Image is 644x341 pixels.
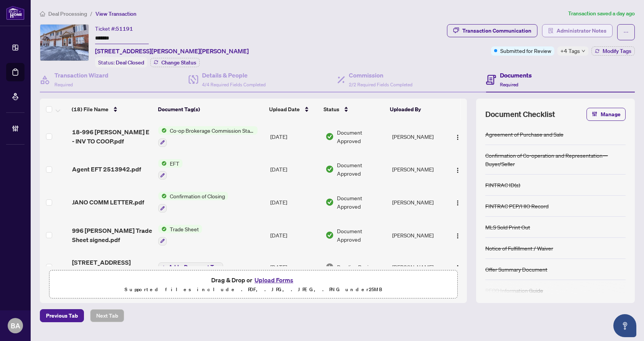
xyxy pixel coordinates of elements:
span: +4 Tags [560,46,580,55]
img: Status Icon [158,192,167,200]
span: Manage [601,108,621,120]
span: Document Approved [337,161,386,178]
button: Open asap [613,314,636,337]
button: Add a Document Tag [158,262,223,272]
div: Status: [95,57,147,68]
td: [DATE] [267,186,322,219]
img: Document Status [325,231,334,239]
img: Logo [455,134,461,140]
span: Document Approved [337,227,386,244]
img: Document Status [325,198,334,206]
span: home [40,11,45,16]
img: Logo [455,200,461,206]
button: Logo [452,229,464,241]
span: Required [500,82,518,87]
span: View Transaction [95,10,136,17]
span: Deal Processing [48,10,87,17]
div: Agreement of Purchase and Sale [485,130,563,138]
th: Upload Date [266,99,321,120]
span: down [582,49,585,53]
span: 2/2 Required Fields Completed [349,82,412,87]
img: Status Icon [158,159,167,168]
span: Administrator Notes [557,25,606,37]
span: Required [54,82,73,87]
img: Document Status [325,165,334,173]
img: Logo [455,265,461,271]
button: Transaction Communication [447,24,537,37]
button: Status IconEFT [158,159,182,180]
h4: Commission [349,71,412,80]
button: Upload Forms [252,275,296,285]
article: Transaction saved a day ago [568,9,635,18]
div: FINTRAC ID(s) [485,181,520,189]
span: Confirmation of Closing [167,192,228,200]
button: Manage [586,108,626,121]
h4: Details & People [202,71,266,80]
div: MLS Sold Print Out [485,223,530,231]
th: Uploaded By [387,99,445,120]
span: BA [11,320,20,331]
span: Document Approved [337,128,386,145]
li: / [90,9,92,18]
button: Modify Tags [591,46,635,56]
span: 4/4 Required Fields Completed [202,82,266,87]
span: (18) File Name [72,105,108,114]
span: Modify Tags [603,48,631,54]
img: Document Status [325,132,334,141]
th: Document Tag(s) [155,99,266,120]
span: Co-op Brokerage Commission Statement [167,126,258,135]
span: Trade Sheet [167,225,202,233]
div: Notice of Fulfillment / Waiver [485,244,553,252]
span: Pending Review [337,263,375,271]
button: Status IconTrade Sheet [158,225,202,245]
img: Logo [455,167,461,173]
span: 51191 [116,25,133,32]
td: [PERSON_NAME] [389,219,448,252]
span: JANO COMM LETTER.pdf [72,198,144,207]
button: Logo [452,196,464,208]
h4: Documents [500,71,532,80]
span: plus [162,265,166,269]
img: Status Icon [158,225,167,233]
div: FINTRAC PEP/HIO Record [485,202,549,210]
button: Status IconCo-op Brokerage Commission Statement [158,126,258,147]
td: [PERSON_NAME] [389,252,448,282]
span: Submitted for Review [500,46,551,55]
span: ellipsis [623,30,629,35]
img: Logo [455,233,461,239]
img: Document Status [325,263,334,271]
span: Change Status [161,60,196,65]
button: Logo [452,261,464,273]
span: Drag & Drop or [211,275,296,285]
button: Add a Document Tag [158,262,223,272]
td: [DATE] [267,252,322,282]
button: Logo [452,130,464,143]
span: [STREET_ADDRESS][PERSON_NAME]-Trade sheet-[PERSON_NAME] to review.pdf [72,258,152,276]
span: Deal Closed [116,59,144,66]
th: (18) File Name [69,99,154,120]
td: [PERSON_NAME] [389,186,448,219]
span: 996 [PERSON_NAME] Trade Sheet signed.pdf [72,226,152,244]
div: Transaction Communication [462,25,531,37]
button: Change Status [150,58,200,67]
button: Status IconConfirmation of Closing [158,192,228,213]
p: Supported files include .PDF, .JPG, .JPEG, .PNG under 25 MB [54,285,453,294]
span: Status [324,105,339,114]
th: Status [320,99,387,120]
button: Logo [452,163,464,175]
span: Agent EFT 2513942.pdf [72,165,141,174]
img: IMG-40694227_1.jpg [40,25,89,61]
span: [STREET_ADDRESS][PERSON_NAME][PERSON_NAME] [95,46,249,56]
div: Offer Summary Document [485,265,547,273]
button: Next Tab [90,309,124,322]
span: Previous Tab [46,310,78,322]
div: Ticket #: [95,24,133,33]
img: logo [6,6,25,20]
span: solution [548,28,554,33]
td: [PERSON_NAME] [389,153,448,186]
span: EFT [167,159,182,168]
span: 18-996 [PERSON_NAME] E - INV TO COOP.pdf [72,127,152,146]
img: Status Icon [158,126,167,135]
span: Document Checklist [485,109,555,120]
span: Document Approved [337,194,386,211]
